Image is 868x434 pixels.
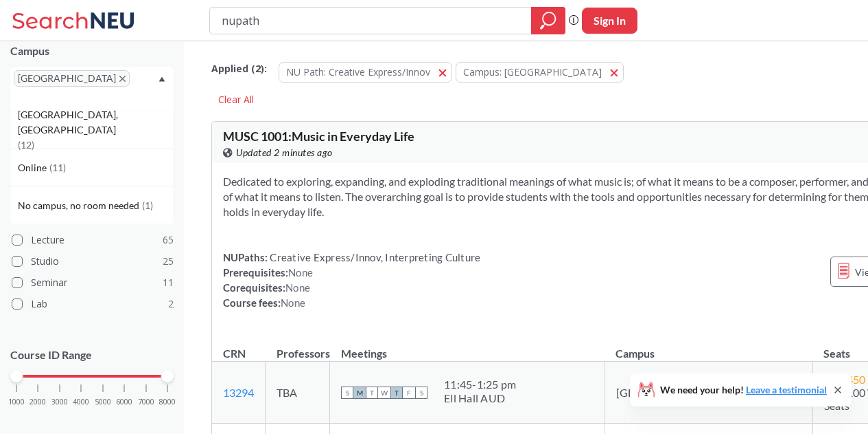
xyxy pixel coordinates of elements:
[266,362,330,424] td: TBA
[10,43,174,58] div: Campus
[279,62,452,83] button: NU Path: Creative Express/Innov
[12,231,174,249] label: Lecture
[531,7,565,34] div: magnifying glass
[285,281,310,294] span: None
[8,398,25,406] span: 1000
[163,254,174,269] span: 25
[159,398,176,406] span: 8000
[49,162,66,173] span: ( 11 )
[211,89,261,110] div: Clear All
[142,199,153,211] span: ( 1 )
[223,129,414,144] span: MUSC 1001 : Music in Everyday Life
[390,387,403,399] span: T
[444,378,516,391] div: 11:45 - 1:25 pm
[366,387,378,399] span: T
[163,275,174,290] span: 11
[223,250,480,310] div: NUPaths: Prerequisites: Corequisites: Course fees:
[220,9,521,32] input: Class, professor, course number, "phrase"
[168,296,174,312] span: 2
[378,387,390,399] span: W
[18,139,34,151] span: ( 12 )
[582,8,637,34] button: Sign In
[605,362,812,424] td: [GEOGRAPHIC_DATA]
[330,332,605,362] th: Meetings
[268,251,480,263] span: Creative Express/Innov, Interpreting Culture
[95,398,111,406] span: 5000
[30,398,46,406] span: 2000
[10,347,174,363] p: Course ID Range
[415,387,427,399] span: S
[73,398,89,406] span: 4000
[14,70,130,87] span: [GEOGRAPHIC_DATA]X to remove pill
[119,76,126,82] svg: X to remove pill
[746,384,827,395] a: Leave a testimonial
[463,65,602,78] span: Campus: [GEOGRAPHIC_DATA]
[540,11,556,30] svg: magnifying glass
[211,61,267,76] span: Applied ( 2 ):
[12,295,174,313] label: Lab
[288,266,313,279] span: None
[18,107,173,138] span: [GEOGRAPHIC_DATA], [GEOGRAPHIC_DATA]
[51,398,68,406] span: 3000
[281,296,305,309] span: None
[266,332,330,362] th: Professors
[223,346,246,361] div: CRN
[286,65,430,78] span: NU Path: Creative Express/Innov
[605,332,812,362] th: Campus
[341,387,353,399] span: S
[10,67,174,111] div: [GEOGRAPHIC_DATA]X to remove pillDropdown arrow[GEOGRAPHIC_DATA], [GEOGRAPHIC_DATA](12)Online(11)...
[12,274,174,292] label: Seminar
[236,145,333,160] span: Updated 2 minutes ago
[163,232,174,248] span: 65
[18,160,49,175] span: Online
[116,398,132,406] span: 6000
[159,76,165,82] svg: Dropdown arrow
[353,387,366,399] span: M
[403,387,415,399] span: F
[660,385,827,395] span: We need your help!
[456,62,624,83] button: Campus: [GEOGRAPHIC_DATA]
[444,391,516,405] div: Ell Hall AUD
[824,373,865,386] span: 172 / 450
[18,198,142,213] span: No campus, no room needed
[12,252,174,270] label: Studio
[223,386,254,399] a: 13294
[138,398,154,406] span: 7000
